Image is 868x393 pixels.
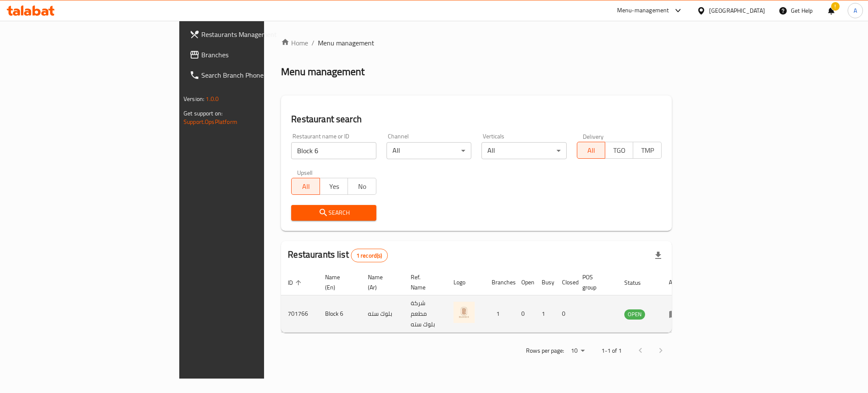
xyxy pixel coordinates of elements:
[648,245,668,266] div: Export file
[288,248,387,262] h2: Restaurants list
[318,295,361,333] td: Block 6
[535,295,555,333] td: 1
[662,269,691,295] th: Action
[291,178,320,195] button: All
[624,309,645,319] span: OPEN
[555,295,576,333] td: 0
[201,29,317,39] span: Restaurants Management
[281,269,691,333] table: enhanced table
[637,144,658,157] span: TMP
[291,142,376,159] input: Search for restaurant name or ID..
[325,272,351,292] span: Name (En)
[291,205,376,221] button: Search
[298,208,369,218] span: Search
[555,269,576,295] th: Closed
[318,38,374,48] span: Menu management
[568,345,588,357] div: Rows per page:
[183,24,324,45] a: Restaurants Management
[201,70,317,80] span: Search Branch Phone
[609,144,630,157] span: TGO
[709,6,765,15] div: [GEOGRAPHIC_DATA]
[485,295,515,333] td: 1
[582,272,607,292] span: POS group
[411,272,437,292] span: Ref. Name
[854,6,857,15] span: A
[351,180,373,193] span: No
[184,108,223,119] span: Get support on:
[351,249,388,262] div: Total records count
[581,144,602,157] span: All
[295,180,316,193] span: All
[447,269,485,295] th: Logo
[633,142,661,159] button: TMP
[481,142,566,159] div: All
[291,113,662,126] h2: Restaurant search
[535,269,555,295] th: Busy
[485,269,515,295] th: Branches
[577,142,605,159] button: All
[624,278,652,288] span: Status
[583,133,604,139] label: Delivery
[348,178,376,195] button: No
[351,252,387,260] span: 1 record(s)
[361,295,404,333] td: بلوك سته
[206,93,219,104] span: 1.0.0
[387,142,471,159] div: All
[526,345,564,356] p: Rows per page:
[297,169,313,175] label: Upsell
[320,178,348,195] button: Yes
[201,50,317,60] span: Branches
[184,116,237,127] a: Support.OpsPlatform
[404,295,447,333] td: شركة مطعم بلوك سته
[515,269,535,295] th: Open
[323,180,345,193] span: Yes
[368,272,394,292] span: Name (Ar)
[605,142,633,159] button: TGO
[453,302,475,323] img: Block 6
[515,295,535,333] td: 0
[288,278,304,288] span: ID
[281,38,672,48] nav: breadcrumb
[617,6,669,16] div: Menu-management
[184,93,204,104] span: Version:
[601,345,622,356] p: 1-1 of 1
[183,45,324,65] a: Branches
[183,65,324,85] a: Search Branch Phone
